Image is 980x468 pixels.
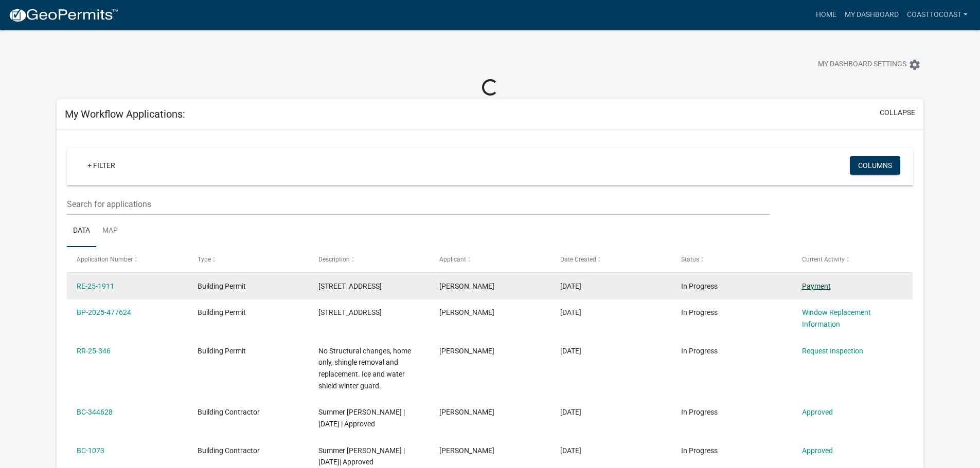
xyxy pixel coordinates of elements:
[560,347,581,355] span: 03/26/2025
[77,408,113,416] a: BC-344628
[318,282,382,290] span: 359 B Salt Creek PkwyValparaiso
[198,347,246,355] span: Building Permit
[318,308,382,316] span: 188 W State Road 130(Rear)Valparaiso
[560,446,581,455] span: 12/05/2023
[77,347,111,355] a: RR-25-346
[681,446,718,455] span: In Progress
[560,282,581,290] span: 09/30/2025
[908,59,921,71] i: settings
[802,408,833,416] a: Approved
[880,107,915,118] button: collapse
[439,256,466,263] span: Applicant
[812,5,841,25] a: Home
[96,215,124,248] a: Map
[560,308,581,316] span: 09/12/2025
[802,256,845,263] span: Current Activity
[309,247,430,272] datatable-header-cell: Description
[198,282,246,290] span: Building Permit
[318,446,405,466] span: Summer McCord | 01/02/2024| Approved
[67,247,188,272] datatable-header-cell: Application Number
[77,446,104,455] a: BC-1073
[818,59,906,71] span: My Dashboard Settings
[430,247,550,272] datatable-header-cell: Applicant
[681,308,718,316] span: In Progress
[681,347,718,355] span: In Progress
[188,247,309,272] datatable-header-cell: Type
[841,5,903,25] a: My Dashboard
[439,408,494,416] span: Madeline Gardner
[77,256,133,263] span: Application Number
[850,156,900,175] button: Columns
[67,194,769,215] input: Search for applications
[77,282,114,290] a: RE-25-1911
[671,247,792,272] datatable-header-cell: Status
[681,282,718,290] span: In Progress
[65,108,185,120] h5: My Workflow Applications:
[802,347,863,355] a: Request Inspection
[681,408,718,416] span: In Progress
[439,308,494,316] span: Madeline Gardner
[560,256,596,263] span: Date Created
[802,446,833,455] a: Approved
[802,308,871,328] a: Window Replacement Information
[903,5,972,25] a: CoastToCoast
[439,446,494,455] span: Madeline Gardner
[318,408,405,428] span: Summer McCord | 01/01/2025 | Approved
[439,347,494,355] span: Madeline Gardner
[198,446,260,455] span: Building Contractor
[198,408,260,416] span: Building Contractor
[318,256,350,263] span: Description
[79,156,123,175] a: + Filter
[198,256,211,263] span: Type
[439,282,494,290] span: Madeline Gardner
[67,215,96,248] a: Data
[318,347,411,390] span: No Structural changes, home only, shingle removal and replacement. Ice and water shield winter gu...
[792,247,913,272] datatable-header-cell: Current Activity
[810,54,929,74] button: My Dashboard Settingssettings
[802,282,831,290] a: Payment
[550,247,671,272] datatable-header-cell: Date Created
[77,308,131,316] a: BP-2025-477624
[198,308,246,316] span: Building Permit
[681,256,699,263] span: Status
[560,408,581,416] span: 12/06/2024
